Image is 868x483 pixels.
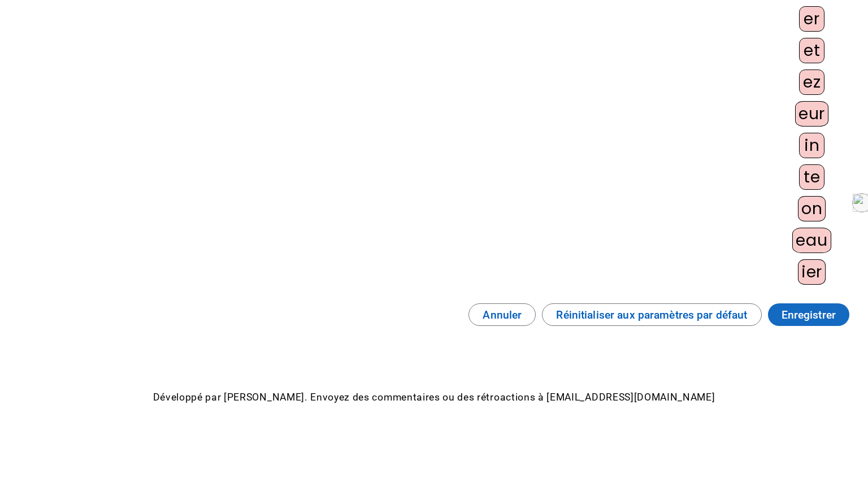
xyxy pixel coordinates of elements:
span: Réinitialiser aux paramètres par défaut [556,306,747,324]
button: Annuler [468,303,536,326]
div: eur [795,101,828,127]
div: er [799,6,824,32]
span: Annuler [483,306,522,324]
div: ez [799,69,824,95]
div: on [798,196,826,221]
div: te [799,164,824,190]
button: Enregistrer [768,303,849,326]
div: ier [798,259,826,285]
button: Réinitialiser aux paramètres par défaut [542,303,761,326]
div: in [799,133,824,158]
p: Développé par [PERSON_NAME]. Envoyez des commentaires ou des rétroactions à [EMAIL_ADDRESS][DOMAI... [12,388,856,407]
span: Enregistrer [782,306,836,324]
div: et [799,38,824,63]
div: eau [792,228,831,253]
